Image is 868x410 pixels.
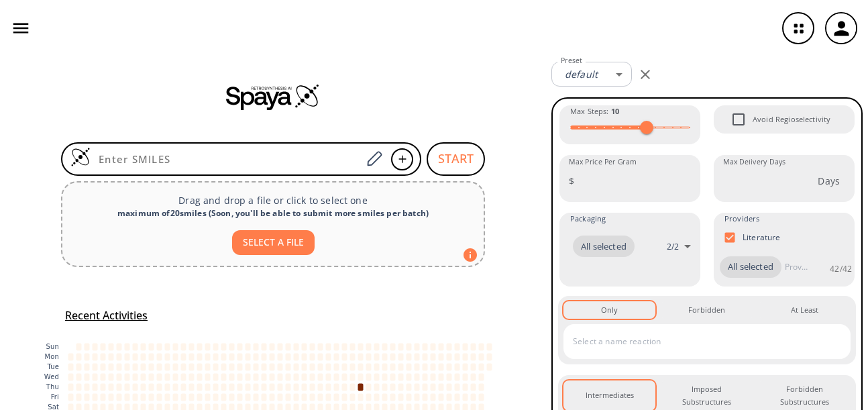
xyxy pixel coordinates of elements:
span: Providers [724,213,759,225]
p: Days [818,174,840,188]
button: Forbidden [661,301,753,319]
span: Max Steps : [570,105,619,117]
button: SELECT A FILE [232,230,315,255]
div: maximum of 20 smiles ( Soon, you'll be able to submit more smiles per batch ) [73,207,473,219]
div: Forbidden [688,304,725,316]
span: Avoid Regioselectivity [753,113,830,125]
button: START [427,142,485,176]
input: Provider name [781,256,811,278]
p: $ [569,174,574,188]
p: 2 / 2 [667,241,679,252]
span: All selected [573,240,635,254]
div: Intermediates [586,389,634,401]
text: Wed [44,373,59,380]
text: Sun [46,343,59,350]
button: Recent Activities [60,305,153,327]
label: Max Delivery Days [723,157,785,167]
img: Spaya logo [226,83,320,110]
p: Literature [743,232,781,243]
div: At Least [791,304,818,316]
button: Only [563,301,655,319]
div: Forbidden Substructures [769,383,840,408]
input: Enter SMILES [91,152,362,166]
strong: 10 [611,106,619,116]
p: Drag and drop a file or click to select one [73,193,473,207]
img: Logo Spaya [70,147,91,167]
div: Only [601,304,618,316]
span: Avoid Regioselectivity [724,105,753,134]
em: default [565,68,598,81]
label: Max Price Per Gram [569,157,637,167]
text: Tue [46,363,59,370]
h5: Recent Activities [65,309,148,323]
span: All selected [720,260,781,274]
div: Imposed Substructures [671,383,742,408]
input: Select a name reaction [569,331,824,352]
text: Thu [46,383,59,391]
label: Preset [561,56,582,66]
text: Mon [44,353,59,360]
span: Packaging [570,213,606,225]
p: 42 / 42 [830,263,852,274]
text: Fri [51,393,59,401]
button: At Least [759,301,851,319]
